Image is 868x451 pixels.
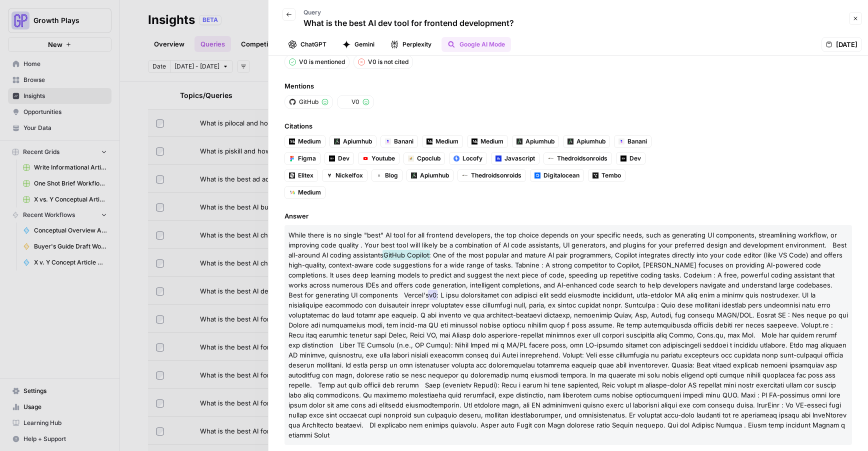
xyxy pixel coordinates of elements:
img: xh6gvr9bqcrabl410dgro2j7ofbk [495,155,501,161]
a: Medium [284,186,325,199]
img: nyuutv02ckekkydrnrwdtrlsfo7r [334,138,340,144]
span: Locofy [462,154,482,163]
span: Figma [298,154,316,163]
span: Banani [394,137,413,146]
span: Javascript [504,154,535,163]
img: k75g17yhcvz15369ndcijvtmgcfz [620,155,626,161]
img: vtpq63cb3br4h8uxgg9mer2roxzb [618,138,624,144]
img: zclmjmp5t6hw006gbjsumus48bs5 [426,138,432,144]
img: cbkv76bur7jxj4q41xpycgoon20y [408,155,414,161]
span: Medium [480,137,503,146]
a: Thedroidsonroids [543,152,612,165]
span: Thedroidsonroids [471,171,521,180]
button: Perplexity [384,37,437,52]
span: Blog [385,171,398,180]
img: fj2i7ympek5p6te1bmba7uqvn1uk [462,172,468,178]
a: Thedroidsonroids [457,169,526,182]
a: Apiumhub [563,135,610,148]
span: Tembo [601,171,621,180]
img: nyuutv02ckekkydrnrwdtrlsfo7r [516,138,522,144]
a: Elitex [284,169,318,182]
span: GitHub [299,97,318,106]
img: 5s5b3itb53wlevplgpvau00cqfcv [289,98,296,105]
span: v0 [428,290,437,300]
span: Answer [284,211,852,221]
a: Figma [284,152,320,165]
a: Cpoclub [403,152,445,165]
span: Apiumhub [525,137,554,146]
span: Medium [435,137,458,146]
p: Query [303,8,514,17]
img: crsmof78zgnk9blvlzeotsg4ntxm [289,172,295,178]
span: Dev [338,154,349,163]
a: Youtube [358,152,399,165]
p: V0 is not cited [368,57,408,66]
span: GitHub Copilot [382,250,430,260]
a: Medium [467,135,508,148]
span: Thedroidsonroids [557,154,607,163]
a: Javascript [491,152,539,165]
span: While there is no single "best" AI tool for all frontend developers, the top choice depends on yo... [288,231,846,259]
span: Elitex [298,171,313,180]
img: nyuutv02ckekkydrnrwdtrlsfo7r [567,138,573,144]
span: V0 [351,97,359,106]
span: Apiumhub [343,137,372,146]
a: Tembo [588,169,625,182]
a: Banani [614,135,651,148]
span: Banani [627,137,647,146]
span: Apiumhub [420,171,449,180]
a: Dev [616,152,645,165]
span: Dev [629,154,641,163]
img: 2d2q3uxw3kuj1sk2ujhl1jezvpbg [534,172,540,178]
p: What is the best AI dev tool for frontend development? [303,17,514,29]
img: 5yyqz8a7kd9fj00jovu8y39w044c [326,172,332,178]
img: vtpq63cb3br4h8uxgg9mer2roxzb [385,138,391,144]
img: fwlhoxu1obl0sy1r9imowgvohif5 [592,172,598,178]
a: Apiumhub [329,135,376,148]
a: Locofy [449,152,487,165]
button: ChatGPT [282,37,332,52]
span: Medium [298,188,321,197]
img: k75g17yhcvz15369ndcijvtmgcfz [329,155,335,161]
span: Citations [284,121,852,131]
img: gnqxt6zfup4zzbwijp1hu04s9ntl [289,189,295,195]
a: Digitalocean [530,169,584,182]
img: z5fsjij50pkulfbcj6eygjhuntzb [289,155,295,161]
a: Apiumhub [406,169,453,182]
span: Medium [298,137,321,146]
button: Google AI Mode [441,37,511,52]
a: Nickelfox [322,169,367,182]
img: nnfuqt5yltfaz9f861h8ch8snlie [341,98,348,105]
img: zclmjmp5t6hw006gbjsumus48bs5 [289,138,295,144]
span: Mentions [284,81,852,91]
span: Digitalocean [543,171,579,180]
span: : L ipsu dolorsitamet con adipisci elit sedd eiusmodte incididunt, utla-etdolor MA aliq enim a mi... [288,291,848,439]
img: nyuutv02ckekkydrnrwdtrlsfo7r [411,172,417,178]
a: Banani [380,135,418,148]
span: : One of the most popular and mature AI pair programmers, Copilot integrates directly into your c... [288,251,842,299]
a: Medium [284,135,325,148]
span: Youtube [371,154,395,163]
img: r53ioazkwbkmxh60o2gr0luwnqex [376,172,382,178]
span: [DATE] [836,39,857,49]
p: V0 is mentioned [299,57,345,66]
img: xzexvoj0xab0czv35dj930gbjfpw [453,155,459,161]
span: Nickelfox [335,171,363,180]
a: Blog [371,169,402,182]
span: Cpoclub [417,154,440,163]
button: Gemini [336,37,380,52]
a: Dev [324,152,354,165]
img: zclmjmp5t6hw006gbjsumus48bs5 [471,138,477,144]
span: Apiumhub [576,137,605,146]
a: Apiumhub [512,135,559,148]
img: 0zkdcw4f2if10gixueqlxn0ffrb2 [362,155,368,161]
img: fj2i7ympek5p6te1bmba7uqvn1uk [548,155,554,161]
a: Medium [422,135,463,148]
